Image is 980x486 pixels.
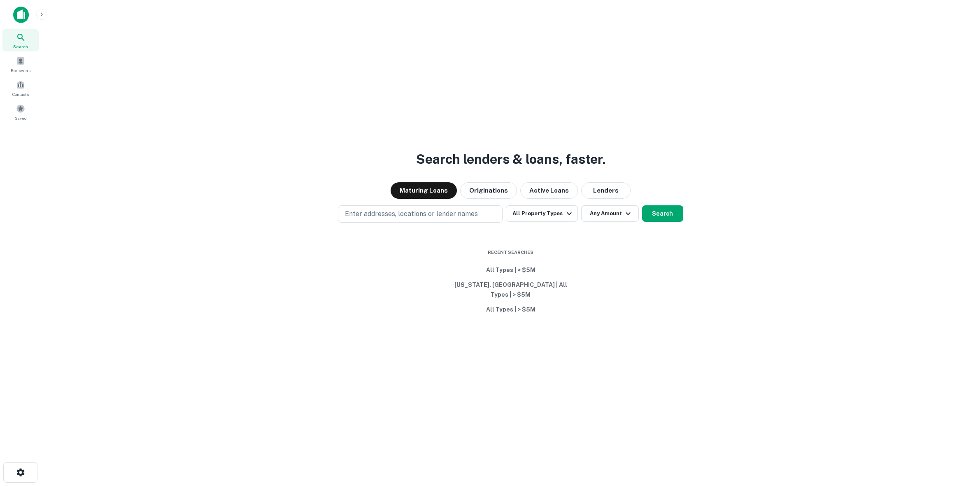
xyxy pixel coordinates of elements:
button: Any Amount [581,205,639,222]
img: capitalize-icon.png [13,7,29,23]
button: Search [642,205,683,222]
button: Lenders [581,182,631,199]
iframe: Chat Widget [939,420,980,460]
a: Contacts [2,77,39,99]
button: [US_STATE], [GEOGRAPHIC_DATA] | All Types | > $5M [449,277,573,302]
span: Saved [15,115,27,121]
button: Enter addresses, locations or lender names [338,205,503,223]
button: Active Loans [520,182,578,199]
span: Contacts [12,91,29,98]
a: Borrowers [2,53,39,75]
span: Borrowers [11,67,30,74]
button: All Types | > $5M [449,263,573,277]
a: Saved [2,101,39,123]
a: Search [2,29,39,51]
p: Enter addresses, locations or lender names [345,209,478,219]
h3: Search lenders & loans, faster. [416,149,605,169]
button: All Types | > $5M [449,302,573,317]
span: Recent Searches [449,249,573,256]
button: Originations [460,182,517,199]
span: Search [13,43,28,50]
button: All Property Types [506,205,577,222]
button: Maturing Loans [391,182,457,199]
